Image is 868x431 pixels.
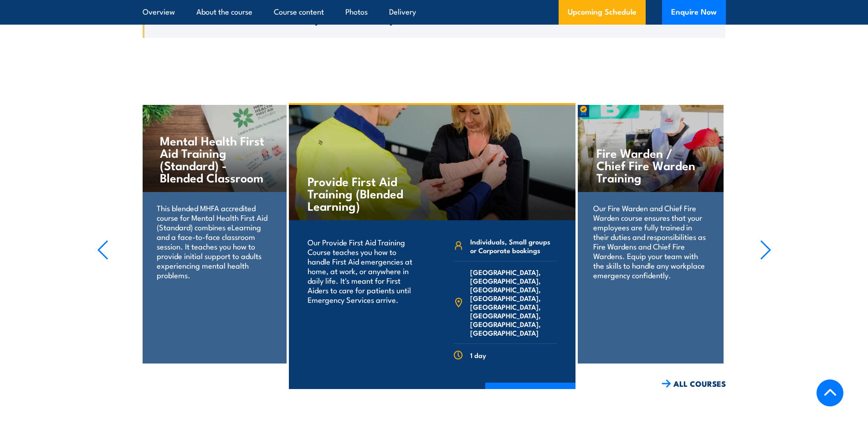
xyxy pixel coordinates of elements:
a: COURSE DETAILS [485,383,575,406]
a: ALL COURSES [662,379,726,389]
h4: Provide First Aid Training (Blended Learning) [308,175,415,212]
p: Our Fire Warden and Chief Fire Warden course ensures that your employees are fully trained in the... [593,203,708,280]
span: Individuals, Small groups or Corporate bookings [470,237,557,254]
p: Our Provide First Aid Training Course teaches you how to handle First Aid emergencies at home, at... [308,237,420,304]
h4: Fire Warden / Chief Fire Warden Training [596,146,704,183]
p: This blended MHFA accredited course for Mental Health First Aid (Standard) combines eLearning and... [157,203,271,280]
h4: Mental Health First Aid Training (Standard) - Blended Classroom [160,134,268,183]
span: [GEOGRAPHIC_DATA], [GEOGRAPHIC_DATA], [GEOGRAPHIC_DATA], [GEOGRAPHIC_DATA], [GEOGRAPHIC_DATA], [G... [470,268,557,337]
span: 1 day [470,351,486,359]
